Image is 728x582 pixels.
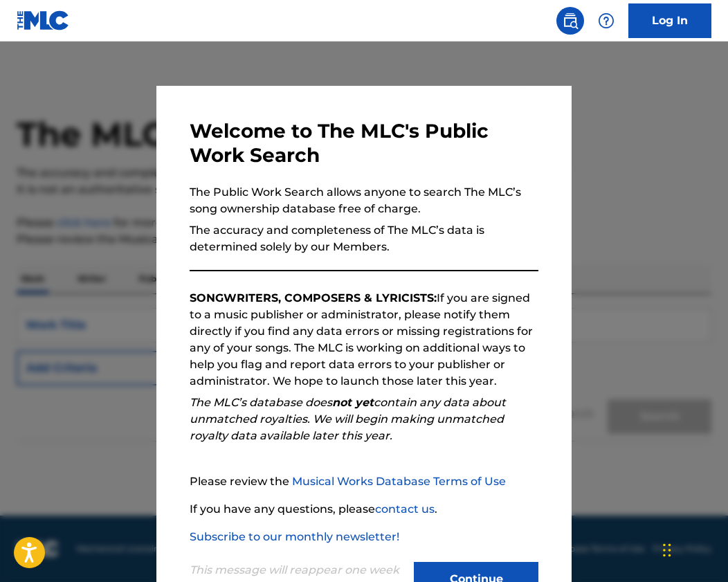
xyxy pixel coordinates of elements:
[556,7,584,35] a: Public Search
[17,10,70,30] img: MLC Logo
[592,7,620,35] div: Help
[663,529,671,571] div: Trascina
[190,501,538,518] p: If you have any questions, please .
[190,290,538,390] p: If you are signed to a music publisher or administrator, please notify them directly if you find ...
[292,475,506,488] a: Musical Works Database Terms of Use
[190,119,538,167] h3: Welcome to The MLC's Public Work Search
[659,516,728,582] div: Widget chat
[190,184,538,217] p: The Public Work Search allows anyone to search The MLC’s song ownership database free of charge.
[190,530,399,543] a: Subscribe to our monthly newsletter!
[562,12,579,29] img: search
[190,222,538,255] p: The accuracy and completeness of The MLC’s data is determined solely by our Members.
[190,396,506,442] em: The MLC’s database does contain any data about unmatched royalties. We will begin making unmatche...
[190,473,538,490] p: Please review the
[628,3,711,38] a: Log In
[598,12,615,29] img: help
[332,396,374,409] strong: not yet
[375,502,435,516] a: contact us
[190,291,437,304] strong: SONGWRITERS, COMPOSERS & LYRICISTS:
[659,516,728,582] iframe: Chat Widget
